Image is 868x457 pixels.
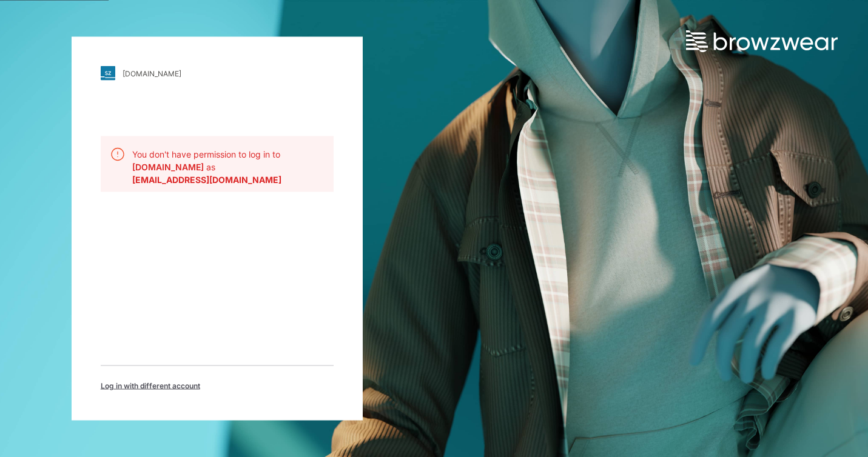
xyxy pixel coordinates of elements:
b: [EMAIL_ADDRESS][DOMAIN_NAME] [132,175,281,185]
img: alert.76a3ded3c87c6ed799a365e1fca291d4.svg [110,147,125,162]
img: stylezone-logo.562084cfcfab977791bfbf7441f1a819.svg [101,66,115,81]
span: Log in with different account [101,381,200,392]
a: [DOMAIN_NAME] [101,66,334,81]
img: browzwear-logo.e42bd6dac1945053ebaf764b6aa21510.svg [686,30,838,52]
b: [DOMAIN_NAME] [132,162,206,172]
div: [DOMAIN_NAME] [123,68,181,78]
p: You don't have permission to log in to as [132,148,324,173]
